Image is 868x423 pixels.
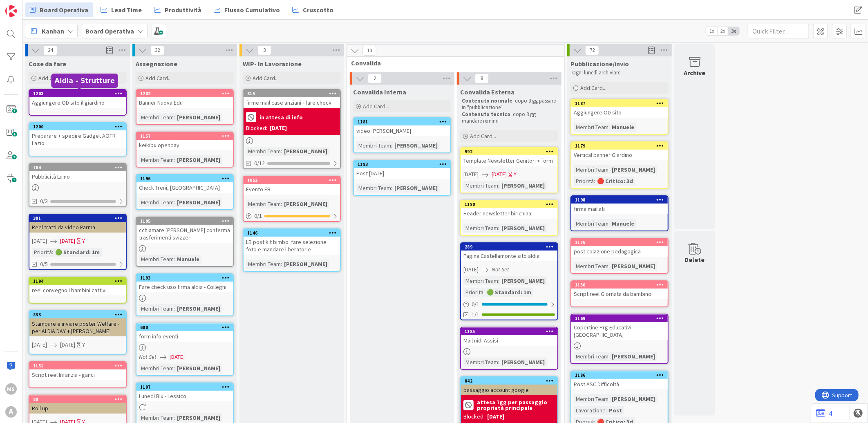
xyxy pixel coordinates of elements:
div: Membri Team [463,181,498,190]
h5: Aldia - Strutture [55,77,115,85]
div: 680 [136,324,233,331]
b: in attesa di info [260,114,303,120]
div: 1202 [136,90,233,97]
div: 1197Lunedì Blu - Lessico [136,383,233,401]
div: 301 [33,215,126,221]
div: [PERSON_NAME] [282,199,329,208]
div: Membri Team [139,364,174,373]
span: [DATE] [492,170,507,179]
div: Vertical banner Giardino [571,150,668,160]
span: [DATE] [60,237,75,245]
span: [DATE] [32,237,47,245]
span: : [608,352,610,361]
div: Post ASC Difficoltà [571,379,668,389]
div: 764Pubblicità Luino [29,164,126,182]
div: [PERSON_NAME] [282,260,329,269]
div: cchiamare [PERSON_NAME] conferma trasferimenti svizzeri [136,225,233,243]
div: 301 [29,215,126,222]
div: Membri Team [139,155,174,164]
div: 992Template Newsletter Genitori + form [461,148,557,166]
div: 1183 [358,161,450,167]
div: 1194 [29,278,126,285]
span: : [174,198,175,207]
div: Membri Team [356,184,391,192]
div: [PERSON_NAME] [392,141,440,150]
span: : [606,406,607,415]
div: 1195 [140,218,233,224]
div: passaggio account google [461,385,557,395]
div: Fare check uso firma aldia - Colleghi [136,282,233,292]
div: 1193Fare check uso firma aldia - Colleghi [136,274,233,292]
div: Membri Team [139,198,174,207]
div: [PERSON_NAME] [175,155,222,164]
div: reel convegno i bambini cattivi [29,285,126,295]
div: 1146 [247,230,340,236]
div: Mail nidi Assisi [461,335,557,346]
span: Add Card... [38,74,65,82]
span: 1/1 [472,310,479,319]
span: 3 [257,45,271,55]
span: : [174,113,175,122]
span: Support [17,1,37,11]
div: 1176post colazione pedagogica [571,239,668,257]
div: Pagina Castellamonte sito aldia [461,251,557,261]
span: : [608,165,610,174]
span: Add Card... [363,103,389,110]
span: : [608,262,610,271]
div: Membri Team [463,276,498,285]
div: 680 [140,325,233,330]
div: [PERSON_NAME] [175,113,222,122]
div: Manuele [610,219,636,228]
div: 289 [461,243,557,251]
p: Ogni lunedì archiviare [572,69,667,76]
span: : [608,219,610,228]
div: 289Pagina Castellamonte sito aldia [461,243,557,261]
span: Lead Time [111,5,142,15]
div: 1180Header newsletter birichina [461,201,557,219]
div: 1176 [571,239,668,246]
div: 842passaggio account google [461,377,557,395]
div: keikibu openday [136,140,233,150]
span: 2 [368,74,382,83]
span: : [391,141,392,150]
div: [DATE] [270,124,287,132]
div: 88Roll up [29,396,126,414]
span: : [608,394,610,403]
div: 1187 [571,100,668,107]
span: 32 [150,45,164,55]
div: [PERSON_NAME] [499,181,547,190]
div: 1185 [461,328,557,335]
div: Archive [684,68,706,78]
div: 992 [461,148,557,155]
div: Check Treni, [GEOGRAPHIC_DATA] [136,182,233,193]
div: 1176 [575,239,668,245]
div: Lavorazione [574,406,606,415]
div: 1183 [354,161,450,168]
div: [PERSON_NAME] [499,276,547,285]
span: [DATE] [32,340,47,349]
div: 833 [29,311,126,318]
span: 0/3 [40,197,48,206]
div: Priorità [463,288,483,297]
div: 1180 [461,201,557,208]
div: Membri Team [139,413,174,422]
span: Pubblicazione/invio [570,60,629,68]
div: Membri Team [246,147,281,156]
div: 842 [461,377,557,385]
div: [PERSON_NAME] [610,394,657,403]
div: 815firme mail case anziani - fare check [244,90,340,108]
i: Not Set [492,266,509,273]
span: Produttività [165,5,201,15]
div: 1181 [358,119,450,125]
div: Membri Team [463,224,498,233]
div: Membri Team [356,141,391,150]
span: : [608,123,610,132]
span: 2x [717,27,728,35]
span: 1x [706,27,717,35]
div: 1157 [140,133,233,139]
input: Quick Filter... [748,24,809,38]
div: 1200 [29,123,126,130]
span: Convalida [351,59,554,67]
span: : [281,199,282,208]
div: [PERSON_NAME] [175,198,222,207]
